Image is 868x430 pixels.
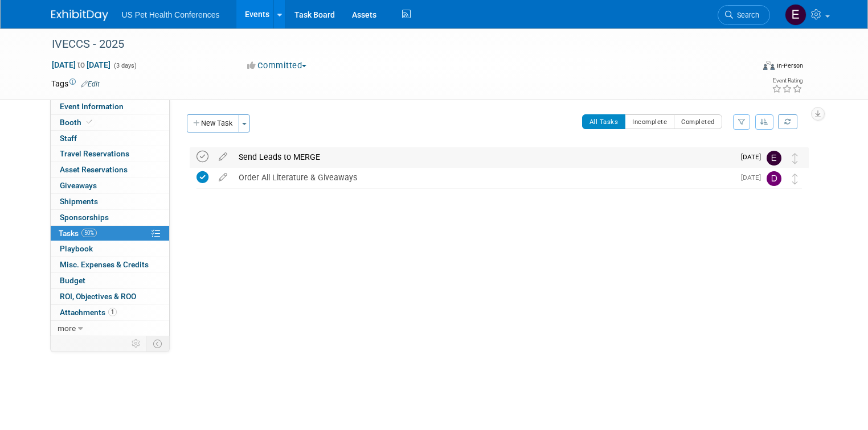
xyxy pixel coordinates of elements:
[776,61,803,70] div: In-Person
[51,178,169,193] a: Giveaways
[582,114,626,129] button: All Tasks
[51,10,108,21] img: ExhibitDay
[51,78,100,89] td: Tags
[733,11,759,19] span: Search
[51,305,169,320] a: Attachments1
[51,257,169,272] a: Misc. Expenses & Credits
[108,308,117,316] span: 1
[772,78,803,84] div: Event Rating
[213,152,233,162] a: edit
[60,276,85,285] span: Budget
[792,173,798,184] i: Move task
[51,226,169,241] a: Tasks50%
[692,59,803,76] div: Event Format
[51,241,169,257] a: Playbook
[213,172,233,183] a: edit
[741,173,767,181] span: [DATE]
[60,292,136,301] span: ROI, Objectives & ROO
[233,147,734,167] div: Send Leads to MERGE
[51,321,169,336] a: more
[51,99,169,114] a: Event Information
[785,4,806,26] img: Erika Plata
[60,244,93,253] span: Playbook
[60,149,129,158] span: Travel Reservations
[113,62,137,69] span: (3 days)
[146,336,169,351] td: Toggle Event Tabs
[60,118,95,127] span: Booth
[76,60,87,69] span: to
[51,115,169,130] a: Booth
[741,153,767,161] span: [DATE]
[187,114,239,133] button: New Task
[792,153,798,164] i: Move task
[87,119,92,125] i: Booth reservation complete
[767,171,781,186] img: Debra Smith
[60,102,124,111] span: Event Information
[778,114,797,129] a: Refresh
[81,80,100,88] a: Edit
[51,162,169,177] a: Asset Reservations
[51,60,111,70] span: [DATE] [DATE]
[51,273,169,288] a: Budget
[51,131,169,146] a: Staff
[60,134,77,143] span: Staff
[51,146,169,162] a: Travel Reservations
[81,229,97,237] span: 50%
[625,114,674,129] button: Incomplete
[51,289,169,304] a: ROI, Objectives & ROO
[243,60,311,72] button: Committed
[60,260,149,269] span: Misc. Expenses & Credits
[126,336,146,351] td: Personalize Event Tab Strip
[122,10,220,19] span: US Pet Health Conferences
[60,213,109,222] span: Sponsorships
[60,197,98,206] span: Shipments
[60,165,128,174] span: Asset Reservations
[58,324,76,333] span: more
[59,229,97,238] span: Tasks
[763,61,775,70] img: Format-Inperson.png
[718,5,770,25] a: Search
[60,308,117,317] span: Attachments
[51,210,169,225] a: Sponsorships
[60,181,97,190] span: Giveaways
[233,168,734,187] div: Order All Literature & Giveaways
[51,194,169,209] a: Shipments
[48,34,739,55] div: IVECCS - 2025
[674,114,722,129] button: Completed
[767,151,781,166] img: Erika Plata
